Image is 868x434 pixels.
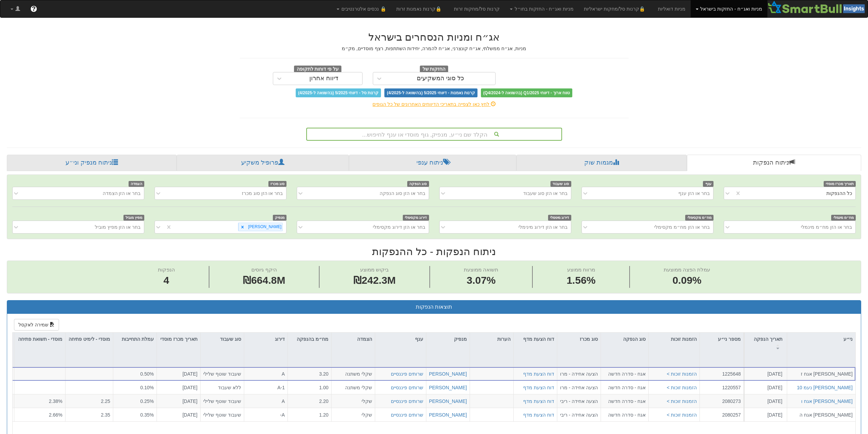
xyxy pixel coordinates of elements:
[307,128,561,140] div: הקלד שם ני״ע, מנפיק, גוף מוסדי או ענף לחיפוש...
[601,333,648,346] div: סוג הנפקה
[384,88,477,97] span: קרנות נאמנות - דיווחי 5/2025 (בהשוואה ל-4/2025)
[560,384,598,391] div: הצעה אחידה - מרווח
[523,384,554,390] a: דוח הצעת מדף
[700,333,744,346] div: מספר ני״ע
[273,215,287,221] span: מנפיק
[334,397,372,404] div: שקלי
[654,224,710,230] div: בחר או הזן מח״מ מקסימלי
[296,88,381,97] span: קרנות סל - דיווחי 5/2025 (בהשוואה ל-4/2025)
[747,384,782,391] div: [DATE]
[557,333,601,346] div: סוג מכרז
[247,411,285,418] div: A-
[95,224,141,230] div: בחר או הזן מפיץ מוביל
[667,370,697,377] button: הזמנות זוכות >
[288,333,331,353] div: מח״מ בהנפקה
[25,0,42,17] a: ?
[667,384,697,391] button: הזמנות זוכות >
[678,190,710,197] div: בחר או הזן ענף
[291,370,328,377] div: 3.20
[420,66,448,73] span: החזקות של
[247,384,285,391] div: A-1
[604,384,646,391] div: אגח - סדרה חדשה
[353,275,396,286] span: ₪242.3M
[523,371,554,377] a: דוח הצעת מדף
[790,411,853,418] div: [PERSON_NAME] אגח ה
[831,215,856,221] span: מח״מ מינמלי
[797,384,853,391] div: [PERSON_NAME] נעמ 10
[550,181,571,187] span: סוג שעבוד
[246,223,283,231] div: [PERSON_NAME]
[703,411,741,418] div: 2080257
[12,304,856,310] h3: תוצאות הנפקות
[158,273,175,288] span: 4
[428,384,467,391] div: [PERSON_NAME]
[116,411,154,418] div: 0.35%
[604,411,646,418] div: אגח - סדרה חדשה
[464,273,498,288] span: 3.07%
[703,397,741,404] div: 2080273
[391,0,449,17] a: 🔒קרנות נאמנות זרות
[745,333,787,353] div: תאריך הנפקה
[801,224,852,230] div: בחר או הזן מח״מ מינמלי
[428,397,467,404] button: [PERSON_NAME]
[667,397,697,404] button: הזמנות זוכות >
[334,384,372,391] div: שקלי משתנה
[17,411,62,418] div: 2.66%
[203,411,241,418] div: שעבוד שוטף שלילי
[470,333,513,346] div: הערות
[247,370,285,377] div: A
[334,411,372,418] div: שקלי
[653,0,691,17] a: מניות דואליות
[291,411,328,418] div: 1.20
[14,319,59,331] button: שמירה לאקסל
[664,267,710,272] span: עמלת הפצה ממוצעת
[391,384,423,391] button: שרותים פיננסיים
[567,273,595,288] span: 1.56%
[160,370,197,377] div: [DATE]
[826,190,852,197] div: כל ההנפקות
[68,411,110,418] div: 2.35
[332,333,375,346] div: הצמדה
[240,31,629,43] h2: אג״ח ומניות הנסחרים בישראל
[824,181,856,187] span: תאריך מכרז מוסדי
[203,384,241,391] div: ללא שעבוד
[160,384,197,391] div: [DATE]
[687,155,861,171] a: ניתוח הנפקות
[604,370,646,377] div: אגח - סדרה חדשה
[604,397,646,404] div: אגח - סדרה חדשה
[649,333,700,346] div: הזמנות זוכות
[268,181,287,187] span: סוג מכרז
[747,397,782,404] div: [DATE]
[380,190,425,197] div: בחר או הזן סוג הנפקה
[160,411,197,418] div: [DATE]
[560,397,598,404] div: הצעה אחידה - ריבית
[158,267,175,272] span: הנפקות
[428,411,467,418] div: [PERSON_NAME]
[391,370,423,377] div: שרותים פיננסיים
[801,397,853,404] button: [PERSON_NAME] אגח ו
[201,333,244,346] div: סוג שעבוד
[664,273,710,288] span: 0.09%
[7,246,861,257] h2: ניתוח הנפקות - כל ההנפקות
[391,397,423,404] button: שרותים פיננסיים
[407,181,429,187] span: סוג הנפקה
[691,0,767,17] a: מניות ואג״ח - החזקות בישראל
[242,190,283,197] div: בחר או הזן סוג מכרז
[787,333,855,346] div: ני״ע
[481,88,572,97] span: טווח ארוך - דיווחי Q1/2025 (בהשוואה ל-Q4/2024)
[7,155,177,171] a: ניתוח מנפיק וני״ע
[505,0,579,17] a: מניות ואג״ח - החזקות בחו״ל
[113,333,157,353] div: עמלת התחייבות
[157,333,200,353] div: תאריך מכרז מוסדי
[116,397,154,404] div: 0.25%
[523,412,554,417] a: דוח הצעת מדף
[247,397,285,404] div: A
[767,0,868,14] img: Smartbull
[703,384,741,391] div: 1220557
[360,267,389,272] span: ביקוש ממוצע
[560,370,598,377] div: הצעה אחידה - מרווח
[251,267,277,272] span: היקף גיוסים
[391,411,423,418] button: שרותים פיננסיים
